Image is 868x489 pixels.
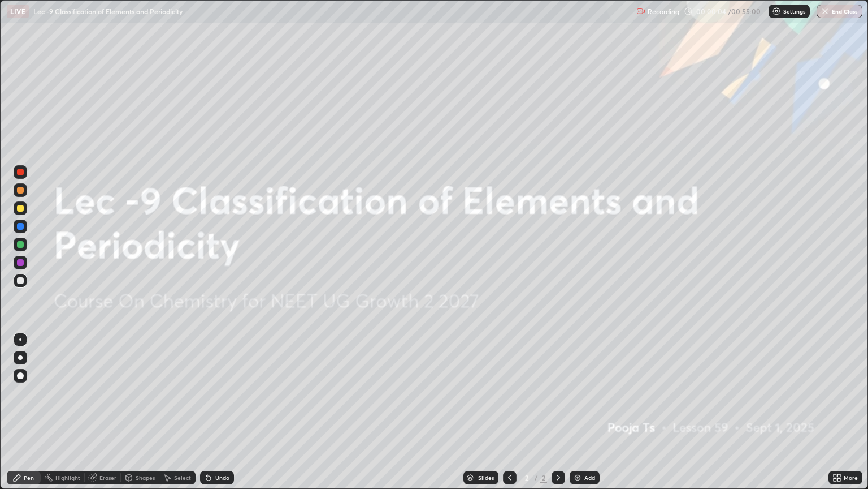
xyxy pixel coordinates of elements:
[584,475,595,481] div: Add
[136,475,155,481] div: Shapes
[573,473,582,482] img: add-slide-button
[99,475,116,481] div: Eraser
[648,7,679,16] p: Recording
[174,475,191,481] div: Select
[24,475,34,481] div: Pen
[772,7,781,16] img: class-settings-icons
[783,8,805,14] p: Settings
[535,474,538,481] div: /
[55,475,80,481] div: Highlight
[636,7,645,16] img: recording.375f2c34.svg
[817,5,862,18] button: End Class
[844,475,858,481] div: More
[215,475,229,481] div: Undo
[521,474,532,481] div: 2
[821,7,830,16] img: end-class-cross
[10,7,25,16] p: LIVE
[478,475,494,481] div: Slides
[540,473,547,483] div: 2
[33,7,183,16] p: Lec -9 Classification of Elements and Periodicity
